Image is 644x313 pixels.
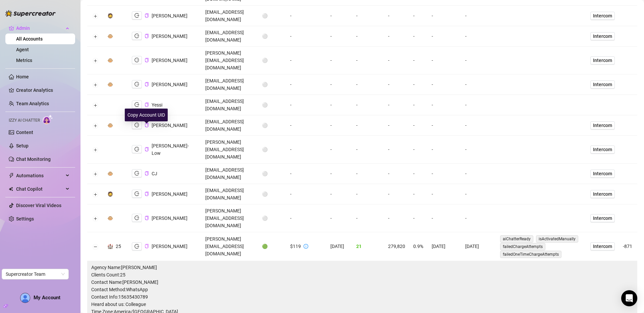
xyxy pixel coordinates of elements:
[132,190,142,198] button: logout
[16,156,51,162] a: Chat Monitoring
[93,244,98,250] button: Collapse row
[107,12,113,19] div: 🧔
[461,95,496,115] td: -
[107,190,113,198] div: 🧔
[16,74,29,79] a: Home
[201,95,258,115] td: [EMAIL_ADDRESS][DOMAIN_NAME]
[304,244,308,249] span: info-circle
[590,80,615,88] a: Intercom
[428,164,461,184] td: -
[326,115,352,136] td: -
[428,26,461,47] td: -
[593,57,612,64] span: Intercom
[201,136,258,164] td: [PERSON_NAME][EMAIL_ADDRESS][DOMAIN_NAME]
[409,164,428,184] td: -
[262,147,268,152] span: ⚪
[286,95,326,115] td: -
[9,25,14,31] span: crown
[93,123,98,128] button: Expand row
[132,11,142,19] button: logout
[93,82,98,87] button: Expand row
[384,26,409,47] td: -
[428,204,461,232] td: -
[384,115,409,136] td: -
[286,6,326,26] td: -
[145,147,149,152] button: Copy Account UID
[6,269,65,279] span: Supercreator Team
[16,36,43,42] a: All Accounts
[93,34,98,39] button: Expand row
[384,204,409,232] td: -
[593,243,612,250] span: Intercom
[152,102,162,108] span: Yessi
[152,244,187,249] span: [PERSON_NAME]
[352,26,384,47] td: -
[116,243,121,250] div: 25
[145,244,149,249] button: Copy Account UID
[428,47,461,74] td: -
[132,145,142,153] button: logout
[590,145,615,153] a: Intercom
[352,184,384,204] td: -
[145,58,149,62] span: copy
[428,136,461,164] td: -
[201,204,258,232] td: [PERSON_NAME][EMAIL_ADDRESS][DOMAIN_NAME]
[590,56,615,64] a: Intercom
[286,164,326,184] td: -
[326,47,352,74] td: -
[409,47,428,74] td: -
[145,191,149,196] button: Copy Account UID
[326,204,352,232] td: -
[91,264,633,271] span: Agency Name: [PERSON_NAME]
[409,6,428,26] td: -
[132,169,142,177] button: logout
[590,121,615,129] a: Intercom
[388,244,405,249] span: 279,820
[593,190,612,198] span: Intercom
[286,204,326,232] td: -
[145,82,149,87] button: Copy Account UID
[16,130,33,135] a: Content
[16,101,49,106] a: Team Analytics
[409,95,428,115] td: -
[91,278,633,286] span: Contact Name: [PERSON_NAME]
[352,47,384,74] td: -
[145,171,149,176] span: copy
[326,164,352,184] td: -
[107,170,113,177] div: 🐵
[201,115,258,136] td: [EMAIL_ADDRESS][DOMAIN_NAME]
[145,244,149,248] span: copy
[619,232,637,261] td: -871
[132,101,142,109] button: logout
[593,33,612,40] span: Intercom
[93,147,98,152] button: Expand row
[93,192,98,197] button: Expand row
[593,146,612,153] span: Intercom
[201,184,258,204] td: [EMAIL_ADDRESS][DOMAIN_NAME]
[107,122,113,129] div: 🐵
[413,244,423,249] span: 0.9%
[461,136,496,164] td: -
[326,184,352,204] td: -
[384,95,409,115] td: -
[9,173,14,178] span: thunderbolt
[461,74,496,95] td: -
[262,171,268,176] span: ⚪
[262,102,268,108] span: ⚪
[16,23,64,34] span: Admin
[132,80,142,88] button: logout
[93,103,98,108] button: Expand row
[145,34,149,39] button: Copy Account UID
[145,34,149,38] span: copy
[107,243,113,250] div: 🏰
[409,26,428,47] td: -
[352,136,384,164] td: -
[352,115,384,136] td: -
[145,103,149,107] span: copy
[286,115,326,136] td: -
[352,95,384,115] td: -
[93,216,98,221] button: Expand row
[135,147,139,151] span: logout
[461,6,496,26] td: -
[621,290,637,306] div: Open Intercom Messenger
